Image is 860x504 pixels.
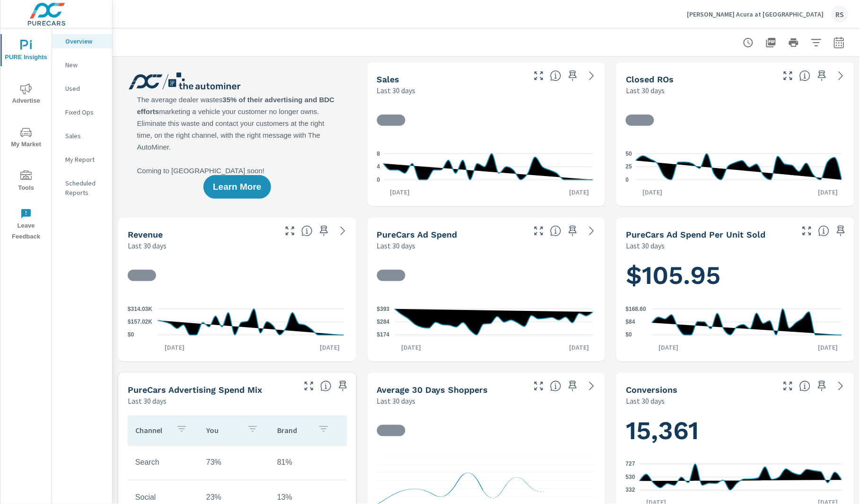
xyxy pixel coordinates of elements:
p: [DATE] [812,343,845,352]
p: [DATE] [383,187,416,197]
text: $84 [626,319,635,326]
p: [DATE] [314,343,347,352]
text: 727 [626,461,635,468]
p: Fixed Ops [65,107,105,117]
p: [DATE] [652,343,685,352]
span: Save this to your personalized report [335,379,351,394]
button: Make Fullscreen [282,223,298,239]
span: Save this to your personalized report [565,223,580,239]
text: 50 [626,150,632,157]
div: Scheduled Reports [52,176,112,200]
span: Number of vehicles sold by the dealership over the selected date range. [Source: This data is sou... [550,70,562,81]
h1: $105.95 [626,259,845,292]
button: Make Fullscreen [799,223,815,239]
p: Channel [135,425,168,435]
span: Save this to your personalized report [815,379,830,394]
span: This table looks at how you compare to the amount of budget you spend per channel as opposed to y... [320,380,332,392]
p: Brand [277,425,310,435]
a: See more details in report [834,68,849,83]
div: nav menu [0,28,52,246]
button: Make Fullscreen [531,379,546,394]
span: Save this to your personalized report [565,379,580,394]
button: Make Fullscreen [781,68,796,83]
p: Last 30 days [626,395,665,407]
text: $314.03K [128,306,152,312]
button: Make Fullscreen [301,379,316,394]
span: Save this to your personalized report [834,223,849,239]
td: 73% [199,451,270,474]
p: Last 30 days [128,395,167,407]
div: My Report [52,152,112,167]
h5: Revenue [128,230,163,239]
text: 530 [626,474,635,480]
span: Average cost of advertising per each vehicle sold at the dealer over the selected date range. The... [818,225,830,237]
span: Learn More [213,183,261,191]
p: My Report [65,155,105,164]
span: PURE Insights [3,40,49,63]
span: Leave Feedback [3,208,49,242]
button: Print Report [784,33,803,52]
span: Total cost of media for all PureCars channels for the selected dealership group over the selected... [550,225,562,237]
td: 78% [341,451,412,474]
td: Search [128,451,199,474]
h5: Sales [377,74,400,84]
button: "Export Report to PDF" [762,33,781,52]
h5: Closed ROs [626,74,674,84]
button: Make Fullscreen [781,379,796,394]
p: You [206,425,239,435]
p: [DATE] [812,187,845,197]
span: Save this to your personalized report [815,68,830,83]
text: $168.60 [626,306,647,312]
a: See more details in report [584,223,599,239]
p: [DATE] [562,187,596,197]
p: Used [65,84,105,93]
span: A rolling 30 day total of daily Shoppers on the dealership website, averaged over the selected da... [550,380,562,392]
text: $393 [377,306,390,312]
h1: 15,361 [626,415,845,447]
text: $0 [128,332,134,338]
p: Last 30 days [377,240,416,251]
span: Advertise [3,83,49,106]
div: Used [52,81,112,96]
text: 0 [626,177,629,183]
span: Total sales revenue over the selected date range. [Source: This data is sourced from the dealer’s... [301,225,313,237]
p: [DATE] [562,343,596,352]
p: Overview [65,36,105,46]
a: See more details in report [335,223,351,239]
p: [DATE] [158,343,191,352]
h5: PureCars Ad Spend [377,230,457,239]
div: New [52,58,112,72]
a: See more details in report [834,379,849,394]
p: [PERSON_NAME] Acura at [GEOGRAPHIC_DATA] [687,10,824,18]
text: 25 [626,164,632,170]
text: $174 [377,332,390,338]
span: Save this to your personalized report [316,223,332,239]
h5: Conversions [626,385,677,395]
span: My Market [3,127,49,150]
button: Learn More [203,175,271,199]
p: Last 30 days [626,85,665,96]
h5: Average 30 Days Shoppers [377,385,488,395]
p: Last 30 days [377,85,416,96]
div: RS [832,6,849,23]
div: Sales [52,129,112,143]
a: See more details in report [584,68,599,83]
p: [DATE] [395,343,428,352]
button: Select Date Range [830,33,849,52]
button: Make Fullscreen [531,68,546,83]
div: Fixed Ops [52,105,112,119]
span: Number of Repair Orders Closed by the selected dealership group over the selected time range. [So... [799,70,811,81]
p: New [65,60,105,70]
p: Last 30 days [626,240,665,251]
text: $157.02K [128,319,152,326]
a: See more details in report [584,379,599,394]
text: 0 [377,177,380,183]
text: 4 [377,164,380,170]
button: Apply Filters [807,33,826,52]
td: 81% [270,451,341,474]
span: Save this to your personalized report [565,68,580,83]
span: Tools [3,170,49,194]
text: $284 [377,318,390,325]
text: $0 [626,332,632,338]
p: Last 30 days [128,240,167,251]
